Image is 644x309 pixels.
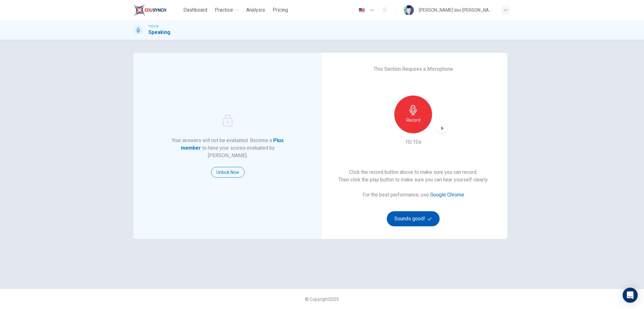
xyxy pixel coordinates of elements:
a: Google Chrome [430,192,464,198]
span: Analysis [246,6,265,14]
button: Analysis [244,4,268,16]
h6: This Section Requires a Microphone [374,65,453,73]
span: Dashboard [183,6,207,14]
button: Practice [212,4,241,16]
h6: 10/10s [405,138,421,146]
img: Profile picture [404,5,414,15]
h6: Click the record button above to make sure you can record. Then click the play button to make sur... [338,168,488,184]
h6: For the best performance, use [363,191,464,199]
button: Record [394,96,432,133]
button: Pricing [270,4,291,16]
button: Sounds good! [387,211,440,226]
a: EduSynch logo [133,4,181,16]
div: [PERSON_NAME] dos [PERSON_NAME] [419,6,493,14]
span: Pricing [273,6,288,14]
span: © Copyright 2025 [305,297,339,302]
div: Open Intercom Messenger [623,288,638,303]
img: EduSynch logo [133,4,166,16]
button: Dashboard [181,4,210,16]
span: Practice [215,6,233,14]
span: TOEFL® [148,24,158,29]
h6: Record [406,116,420,124]
img: en [358,8,366,13]
h1: Speaking [148,29,170,36]
h6: Your answers will not be evaluated. Become a to have your scores evaluated by [PERSON_NAME]. [171,137,285,159]
button: Unlock Now [211,167,245,178]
